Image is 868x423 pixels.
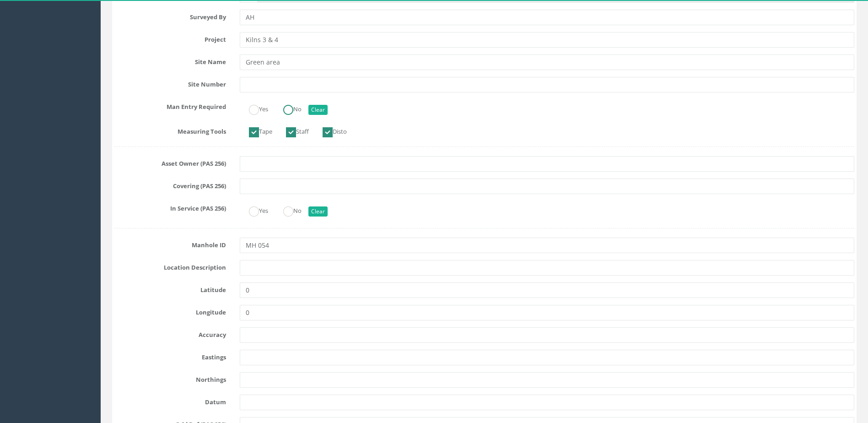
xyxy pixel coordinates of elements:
label: Disto [313,124,347,137]
label: Yes [240,203,268,217]
label: Measuring Tools [108,124,233,136]
button: Clear [308,206,328,217]
label: Asset Owner (PAS 256) [108,156,233,168]
label: In Service (PAS 256) [108,201,233,213]
label: Longitude [108,305,233,317]
label: Eastings [108,350,233,362]
label: No [274,203,302,217]
label: Datum [108,395,233,407]
label: Yes [240,102,268,115]
label: Tape [240,124,272,137]
label: Manhole ID [108,238,233,249]
label: Location Description [108,260,233,272]
label: Northings [108,372,233,384]
label: Site Number [108,77,233,89]
label: Latitude [108,282,233,294]
label: Surveyed By [108,10,233,22]
label: No [274,102,302,115]
label: Site Name [108,54,233,66]
label: Covering (PAS 256) [108,179,233,190]
label: Staff [277,124,309,137]
button: Clear [308,105,328,115]
label: Man Entry Required [108,99,233,111]
label: Project [108,32,233,44]
label: Accuracy [108,327,233,339]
